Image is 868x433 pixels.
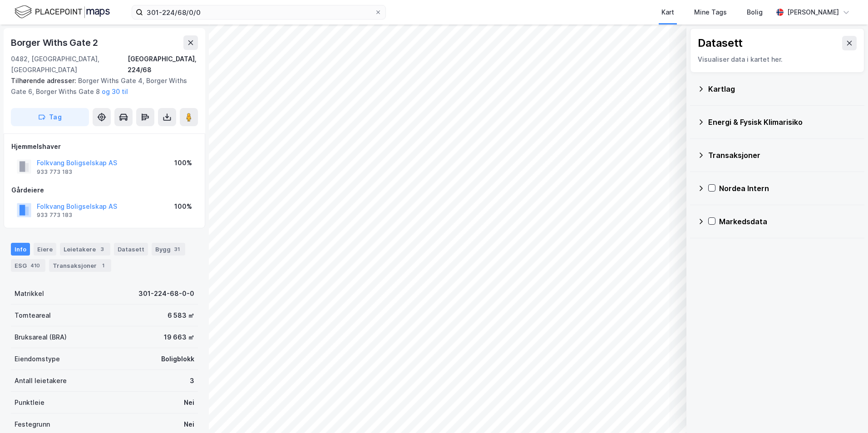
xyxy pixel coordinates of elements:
[11,243,30,256] div: Info
[161,354,194,364] div: Boligblokk
[698,54,857,65] div: Visualiser data i kartet her.
[173,245,182,254] div: 31
[11,35,100,50] div: Borger Withs Gate 2
[143,5,375,19] input: Søk på adresse, matrikkel, gårdeiere, leietakere eller personer
[11,259,45,272] div: ESG
[708,117,857,128] div: Energi & Fysisk Klimarisiko
[174,201,192,212] div: 100%
[29,261,42,270] div: 410
[719,183,857,194] div: Nordea Intern
[114,243,148,256] div: Datasett
[34,243,56,256] div: Eiere
[128,54,198,75] div: [GEOGRAPHIC_DATA], 224/68
[15,375,67,386] div: Antall leietakere
[11,75,191,97] div: Borger Withs Gate 4, Borger Withs Gate 6, Borger Withs Gate 8
[60,243,110,256] div: Leietakere
[11,185,197,196] div: Gårdeiere
[719,216,857,227] div: Markedsdata
[174,157,192,168] div: 100%
[15,397,44,408] div: Punktleie
[138,288,194,299] div: 301-224-68-0-0
[190,375,194,386] div: 3
[11,54,128,75] div: 0482, [GEOGRAPHIC_DATA], [GEOGRAPHIC_DATA]
[15,310,51,321] div: Tomteareal
[49,259,111,272] div: Transaksjoner
[37,212,72,219] div: 933 773 183
[184,419,194,430] div: Nei
[164,332,194,343] div: 19 663 ㎡
[15,354,60,364] div: Eiendomstype
[708,84,857,94] div: Kartlag
[698,36,743,50] div: Datasett
[11,141,197,152] div: Hjemmelshaver
[152,243,185,256] div: Bygg
[747,7,763,18] div: Bolig
[15,332,67,343] div: Bruksareal (BRA)
[694,7,727,18] div: Mine Tags
[99,261,108,270] div: 1
[15,4,110,20] img: logo.f888ab2527a4732fd821a326f86c7f29.svg
[11,108,89,126] button: Tag
[168,310,194,321] div: 6 583 ㎡
[787,7,839,18] div: [PERSON_NAME]
[184,397,194,408] div: Nei
[823,389,868,433] iframe: Chat Widget
[98,245,107,254] div: 3
[37,168,72,176] div: 933 773 183
[11,77,78,84] span: Tilhørende adresser:
[15,288,44,299] div: Matrikkel
[661,7,674,18] div: Kart
[15,419,50,430] div: Festegrunn
[708,150,857,161] div: Transaksjoner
